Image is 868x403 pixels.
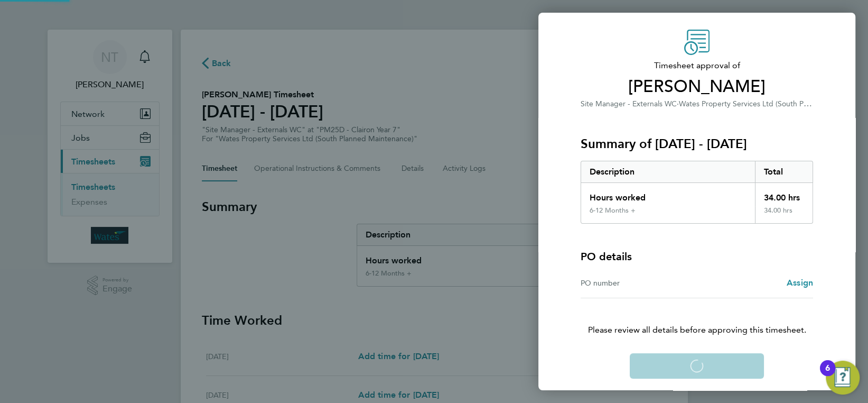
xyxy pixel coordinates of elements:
[581,277,697,289] div: PO number
[581,59,813,72] span: Timesheet approval of
[787,277,813,289] a: Assign
[826,361,860,395] button: Open Resource Center, 6 new notifications
[581,99,677,108] span: Site Manager - Externals WC
[581,135,813,152] h3: Summary of [DATE] - [DATE]
[581,161,813,224] div: Summary of 23 - 29 Aug 2025
[825,368,830,382] div: 6
[755,183,813,206] div: 34.00 hrs
[755,206,813,223] div: 34.00 hrs
[581,161,755,182] div: Description
[590,206,636,215] div: 6-12 Months +
[581,183,755,206] div: Hours worked
[677,99,679,108] span: ·
[581,76,813,97] span: [PERSON_NAME]
[787,278,813,288] span: Assign
[568,298,826,336] p: Please review all details before approving this timesheet.
[581,249,632,264] h4: PO details
[755,161,813,182] div: Total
